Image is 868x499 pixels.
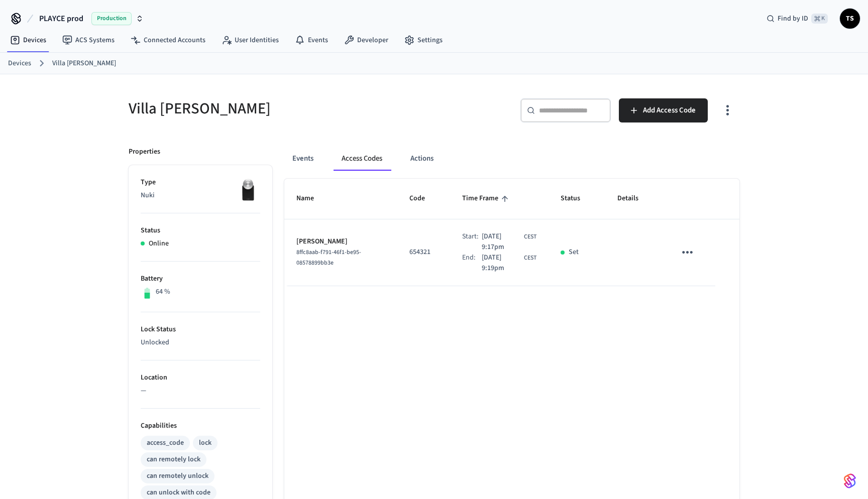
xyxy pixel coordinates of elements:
p: Lock Status [141,324,260,335]
a: Developer [336,31,396,49]
img: Nuki Smart Lock 3.0 Pro Black, Front [235,177,260,202]
span: ⌘ K [811,14,828,24]
table: sticky table [284,179,739,286]
span: PLAYCE prod [39,13,83,25]
p: Capabilities [141,421,260,431]
p: Nuki [141,190,260,201]
button: Access Codes [334,147,390,171]
p: Type [141,177,260,188]
a: ACS Systems [54,31,123,49]
p: Location [141,372,260,383]
span: Status [561,191,593,206]
h5: Villa [PERSON_NAME] [129,98,428,119]
p: Online [149,238,169,249]
span: Time Frame [462,191,511,206]
div: access_code [147,438,184,448]
p: Unlocked [141,337,260,348]
span: Details [617,191,652,206]
p: 64 % [156,287,170,297]
a: User Identities [213,31,287,49]
a: Events [287,31,336,49]
button: TS [840,9,860,29]
p: Properties [129,147,160,157]
a: Connected Accounts [123,31,213,49]
div: End: [462,253,482,274]
span: TS [841,10,859,28]
div: can remotely unlock [147,471,208,481]
p: [PERSON_NAME] [296,236,385,247]
p: 654321 [409,247,438,258]
a: Settings [396,31,451,49]
div: Find by ID⌘ K [758,10,836,28]
div: can unlock with code [147,487,210,498]
p: Set [569,247,579,258]
div: Start: [462,231,482,253]
button: Add Access Code [619,98,708,122]
button: Events [284,147,321,171]
a: Devices [8,58,31,69]
span: [DATE] 9:19pm [482,253,521,274]
span: 8ffc8aab-f791-46f1-be95-08578899bb3e [296,248,361,267]
span: Add Access Code [643,104,696,117]
p: Status [141,225,260,236]
span: Code [409,191,438,206]
div: Europe/Berlin [482,253,536,274]
span: CEST [524,232,536,241]
span: Name [296,191,327,206]
p: Battery [141,274,260,284]
div: lock [199,438,211,448]
div: ant example [284,147,739,171]
img: SeamLogoGradient.69752ec5.svg [844,473,856,489]
span: Find by ID [778,14,808,24]
div: can remotely lock [147,454,200,465]
a: Devices [2,31,54,49]
p: — [141,386,260,396]
a: Villa [PERSON_NAME] [52,58,116,69]
span: [DATE] 9:17pm [482,231,521,253]
button: Actions [402,147,442,171]
div: Europe/Berlin [482,231,536,253]
span: CEST [524,254,536,263]
span: Production [91,12,132,25]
